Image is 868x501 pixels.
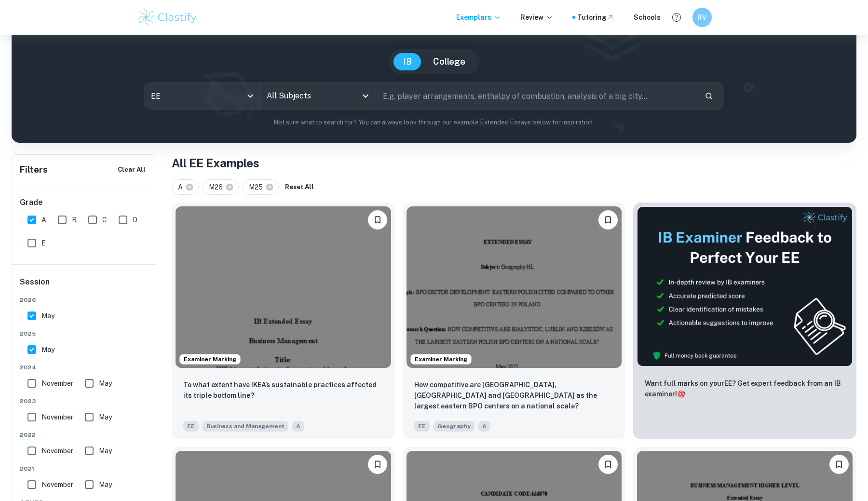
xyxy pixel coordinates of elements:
a: Examiner MarkingBookmarkHow competitive are Białystok, Lublin and Rzeszów as the largest eastern ... [403,203,626,439]
button: Search [701,88,717,104]
div: M26 [203,179,239,195]
span: 2025 [20,329,149,338]
img: Geography EE example thumbnail: How competitive are Białystok, Lublin an [407,206,622,368]
a: Examiner MarkingBookmarkTo what extent have IKEA’s sustainable practices affected its triple bott... [172,203,395,439]
a: Tutoring [577,12,614,23]
span: May [99,479,112,490]
span: May [41,311,54,321]
input: E.g. player arrangements, enthalpy of combustion, analysis of a big city... [376,82,697,109]
span: May [99,378,112,389]
button: Open [359,89,372,103]
a: Schools [634,12,661,23]
span: Examiner Marking [180,355,240,364]
span: May [99,412,112,422]
span: 2024 [20,363,149,372]
button: Bookmark [598,210,618,230]
span: C [102,215,107,225]
span: November [41,412,73,422]
div: EE [144,82,259,109]
span: November [41,378,73,389]
h6: RV [697,12,708,23]
button: Reset All [283,180,316,194]
span: M25 [249,182,267,192]
a: ThumbnailWant full marks on yourEE? Get expert feedback from an IB examiner! [633,203,856,439]
img: Clastify logo [137,8,198,27]
p: Review [520,12,553,23]
button: RV [692,8,712,27]
span: Geography [434,421,475,432]
h6: Session [20,276,149,296]
p: Want full marks on your EE ? Get expert feedback from an IB examiner! [645,378,845,399]
button: Help and Feedback [668,9,685,26]
p: How competitive are Białystok, Lublin and Rzeszów as the largest eastern BPO centers on a nationa... [414,379,614,411]
span: Business and Management [203,421,288,432]
p: Not sure what to search for? You can always look through our example Extended Essays below for in... [19,118,849,127]
button: Bookmark [368,210,387,230]
button: College [423,53,475,70]
span: E [41,238,46,248]
span: May [99,446,112,456]
span: A [41,215,46,225]
span: A [292,421,304,432]
span: M26 [209,182,227,192]
span: November [41,479,73,490]
button: IB [393,53,421,70]
span: B [72,215,77,225]
img: Business and Management EE example thumbnail: To what extent have IKEA’s sustainable p [176,206,391,368]
span: EE [183,421,199,432]
p: Exemplars [456,12,501,23]
h6: Grade [20,197,149,208]
span: 2022 [20,431,149,439]
span: May [41,344,54,355]
p: To what extent have IKEA’s sustainable practices affected its triple bottom line? [183,379,383,401]
span: 2023 [20,397,149,406]
span: November [41,446,73,456]
span: Examiner Marking [411,355,471,364]
img: Thumbnail [637,206,853,366]
span: A [478,421,490,432]
span: 2021 [20,464,149,473]
div: A [172,179,199,195]
span: D [133,215,137,225]
span: 🎯 [677,390,685,398]
span: 2026 [20,296,149,304]
button: Bookmark [829,455,849,474]
button: Bookmark [368,455,387,474]
h6: Filters [20,163,48,176]
h1: All EE Examples [172,154,856,172]
span: EE [414,421,430,432]
div: M25 [243,179,279,195]
button: Clear All [115,162,148,177]
button: Bookmark [598,455,618,474]
span: A [178,182,187,192]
